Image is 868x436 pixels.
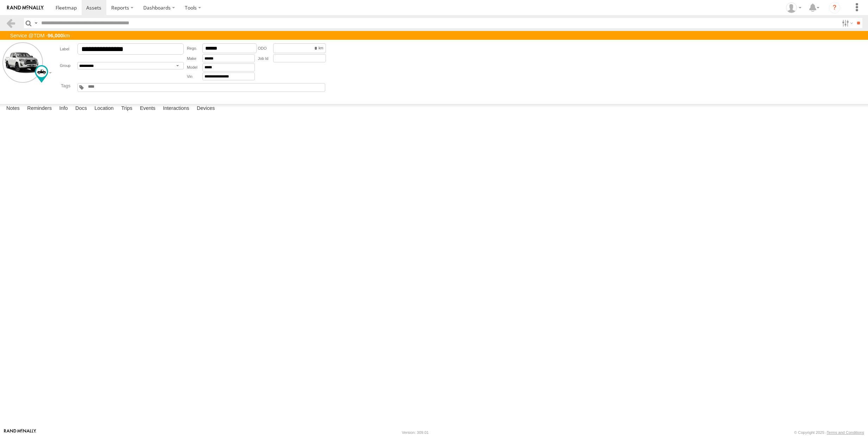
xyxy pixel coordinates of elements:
div: Version: 309.01 [402,430,429,435]
a: Visit our Website [4,429,36,436]
label: Search Query [33,18,39,28]
label: Location [91,104,117,114]
a: Terms and Conditions [827,430,864,435]
label: Events [136,104,159,114]
label: Interactions [159,104,193,114]
div: Change Map Icon [35,65,48,83]
label: Docs [72,104,90,114]
img: rand-logo.svg [7,5,44,10]
label: Info [56,104,71,114]
a: Back to previous Page [6,18,16,28]
i: ? [829,2,840,13]
label: Search Filter Options [839,18,854,28]
label: Notes [3,104,23,114]
label: Reminders [24,104,55,114]
label: Devices [193,104,218,114]
label: Trips [118,104,136,114]
div: © Copyright 2025 - [794,430,864,435]
strong: 96,000 [48,33,63,38]
div: Cris Clark [784,2,804,13]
